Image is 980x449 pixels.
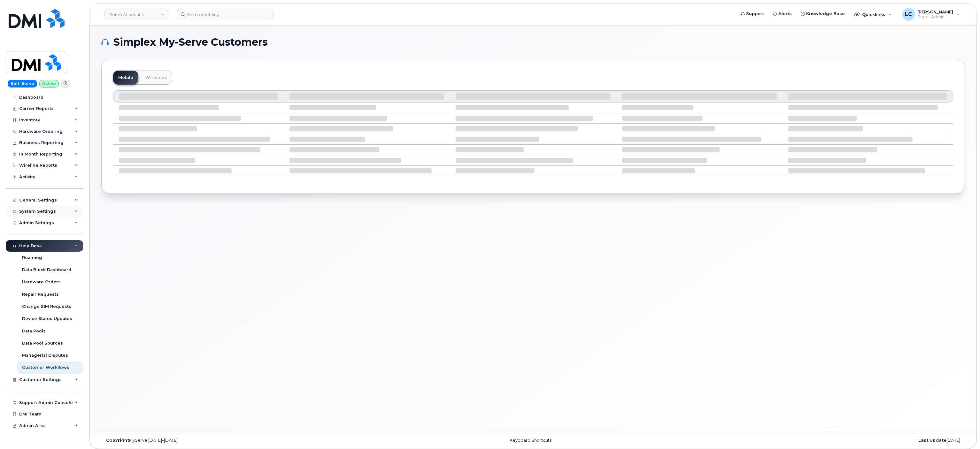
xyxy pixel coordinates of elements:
[113,37,268,47] span: Simplex My-Serve Customers
[101,438,389,443] div: MyServe [DATE]–[DATE]
[140,71,172,85] a: Wirelines
[677,438,965,443] div: [DATE]
[510,438,552,443] a: Keyboard Shortcuts
[918,438,946,443] strong: Last Update
[113,71,138,85] a: Mobile
[106,438,129,443] strong: Copyright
